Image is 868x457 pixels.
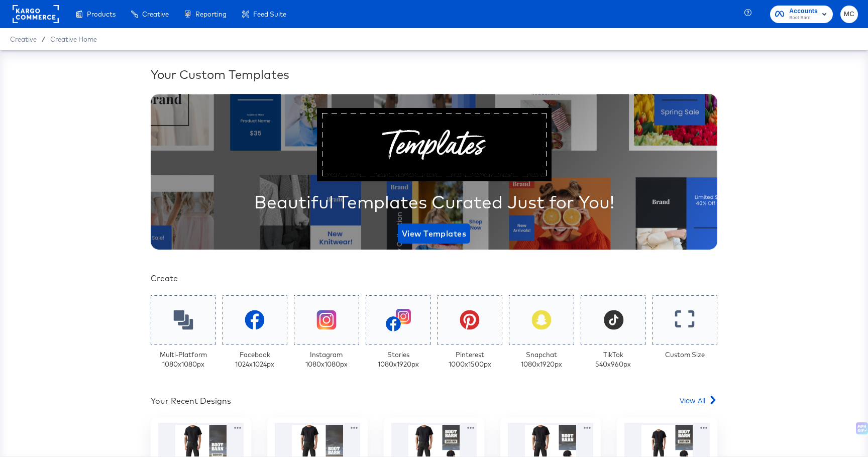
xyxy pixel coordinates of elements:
div: Multi-Platform 1080 x 1080 px [160,350,207,369]
span: Feed Suite [253,10,286,18]
div: Instagram 1080 x 1080 px [305,350,348,369]
div: Create [151,273,717,284]
span: MC [844,9,854,20]
div: Custom Size [665,350,705,360]
span: Accounts [789,6,818,17]
span: Products [87,10,116,18]
span: View Templates [402,226,466,241]
a: Creative Home [50,35,97,43]
span: Creative [10,35,37,43]
span: View All [680,395,705,405]
div: Your Recent Designs [151,395,231,407]
a: View All [680,395,717,410]
span: / [37,35,50,43]
div: Your Custom Templates [151,66,717,83]
div: Facebook 1024 x 1024 px [235,350,274,369]
button: AccountsBoot Barn [770,6,833,23]
span: Creative [142,10,169,18]
span: Reporting [195,10,227,18]
div: Beautiful Templates Curated Just for You! [254,189,614,214]
button: View Templates [398,223,470,244]
div: Stories 1080 x 1920 px [378,350,419,369]
div: TikTok 540 x 960 px [595,350,631,369]
div: Pinterest 1000 x 1500 px [449,350,491,369]
div: Snapchat 1080 x 1920 px [521,350,562,369]
button: MC [840,6,858,23]
span: Boot Barn [789,14,818,22]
